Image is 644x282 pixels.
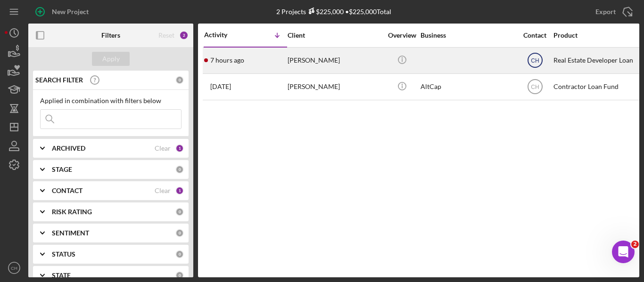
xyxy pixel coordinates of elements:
[421,32,515,39] div: Business
[155,187,171,194] div: Clear
[52,2,89,21] div: New Project
[204,31,246,39] div: Activity
[5,258,24,277] button: CH
[210,56,244,64] time: 2025-09-29 07:47
[175,208,184,216] div: 0
[175,250,184,258] div: 0
[92,52,130,66] button: Apply
[517,32,553,39] div: Contact
[52,229,89,237] b: SENTIMENT
[586,2,639,21] button: Export
[52,187,83,194] b: CONTACT
[384,32,420,39] div: Overview
[52,250,75,258] b: STATUS
[288,74,382,99] div: [PERSON_NAME]
[288,32,382,39] div: Client
[276,8,391,16] div: 2 Projects • $225,000 Total
[158,32,174,39] div: Reset
[595,2,616,21] div: Export
[28,2,98,21] button: New Project
[179,31,189,40] div: 2
[52,208,92,216] b: RISK RATING
[52,272,71,279] b: STATE
[210,83,231,90] time: 2025-09-24 04:14
[612,241,635,263] iframe: Intercom live chat
[421,74,515,99] div: AltCap
[175,76,184,84] div: 0
[631,241,639,248] span: 2
[531,57,539,64] text: CH
[155,145,171,152] div: Clear
[52,145,85,152] b: ARCHIVED
[101,32,120,39] b: Filters
[175,186,184,195] div: 1
[102,52,120,66] div: Apply
[11,266,17,271] text: CH
[288,48,382,73] div: [PERSON_NAME]
[40,97,182,105] div: Applied in combination with filters below
[35,76,83,84] b: SEARCH FILTER
[175,165,184,174] div: 0
[175,144,184,153] div: 1
[175,229,184,237] div: 0
[531,84,539,90] text: CH
[175,271,184,280] div: 0
[52,166,72,173] b: STAGE
[306,8,344,16] div: $225,000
